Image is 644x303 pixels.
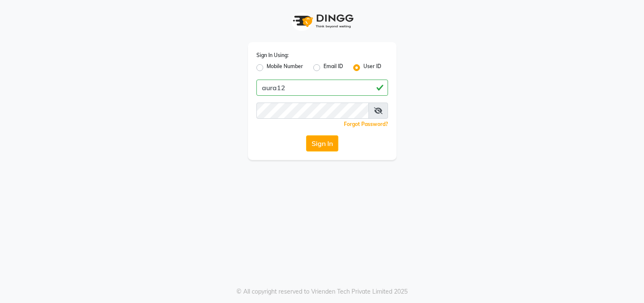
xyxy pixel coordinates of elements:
[306,135,338,151] button: Sign In
[363,63,381,73] label: User ID
[323,63,343,73] label: Email ID
[256,51,289,59] label: Sign In Using:
[344,121,388,127] a: Forgot Password?
[256,103,369,119] input: Username
[288,9,356,34] img: logo1.svg
[256,80,388,96] input: Username
[267,63,303,73] label: Mobile Number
